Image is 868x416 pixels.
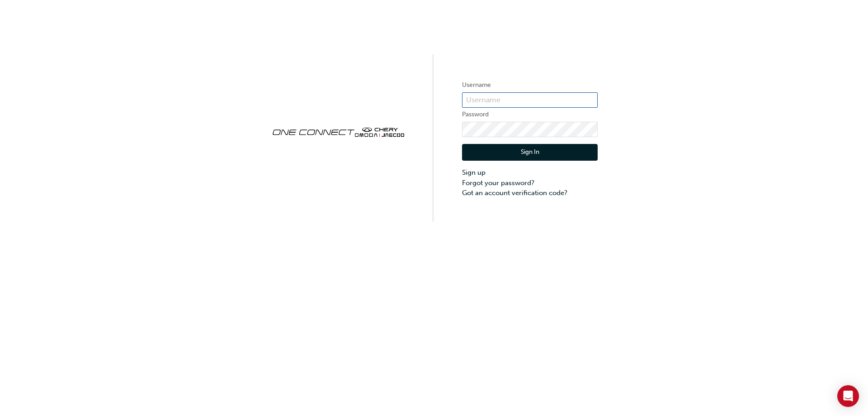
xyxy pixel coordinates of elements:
input: Username [462,92,598,108]
label: Password [462,109,598,120]
div: Open Intercom Messenger [837,385,859,407]
button: Sign In [462,144,598,161]
img: oneconnect [270,120,406,143]
a: Got an account verification code? [462,188,598,198]
a: Sign up [462,167,598,178]
label: Username [462,80,598,91]
a: Forgot your password? [462,178,598,188]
